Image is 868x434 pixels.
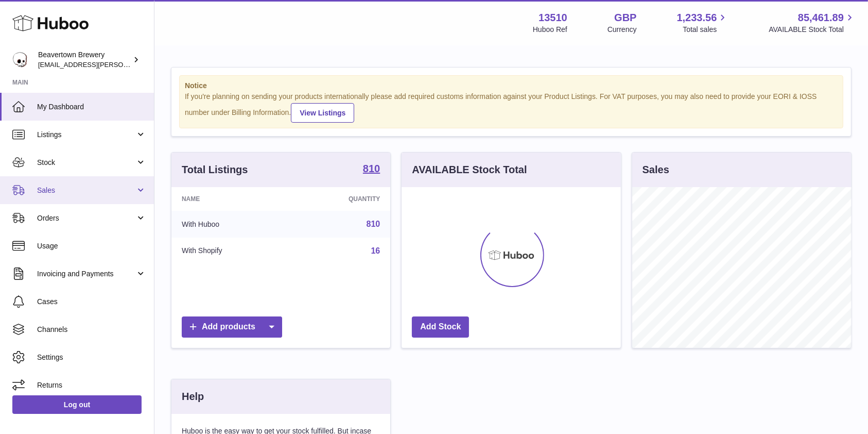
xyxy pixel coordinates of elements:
span: Channels [37,325,146,335]
span: My Dashboard [37,102,146,112]
span: Returns [37,380,146,390]
h3: Sales [643,163,669,177]
span: [EMAIL_ADDRESS][PERSON_NAME][DOMAIN_NAME] [38,60,206,69]
span: 85,461.89 [798,11,844,25]
strong: Notice [185,81,838,91]
div: Huboo Ref [533,25,567,35]
span: Invoicing and Payments [37,269,135,279]
a: 810 [367,220,380,228]
span: Cases [37,297,146,307]
span: Stock [37,158,135,168]
img: kit.lowe@beavertownbrewery.co.uk [12,52,28,68]
div: Beavertown Brewery [38,50,131,70]
div: Currency [607,25,637,35]
a: Add products [182,316,282,338]
th: Quantity [289,187,390,211]
h3: Help [182,390,204,404]
td: With Shopify [171,238,289,264]
strong: 810 [363,163,380,174]
a: 1,233.56 Total sales [677,11,729,35]
th: Name [171,187,289,211]
div: If you're planning on sending your products internationally please add required customs informati... [185,92,838,123]
span: Sales [37,186,135,195]
a: Add Stock [412,316,469,338]
a: View Listings [291,103,354,123]
span: Settings [37,353,146,362]
strong: 13510 [539,11,567,25]
h3: Total Listings [182,163,248,177]
span: Orders [37,213,135,223]
a: 85,461.89 AVAILABLE Stock Total [769,11,856,35]
strong: GBP [614,11,636,25]
a: Log out [12,395,142,414]
a: 16 [371,246,380,255]
td: With Huboo [171,211,289,238]
h3: AVAILABLE Stock Total [412,163,527,177]
span: Total sales [683,25,728,35]
span: 1,233.56 [677,11,717,25]
span: Listings [37,130,135,140]
span: Usage [37,241,146,251]
span: AVAILABLE Stock Total [769,25,856,35]
a: 810 [363,163,380,176]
